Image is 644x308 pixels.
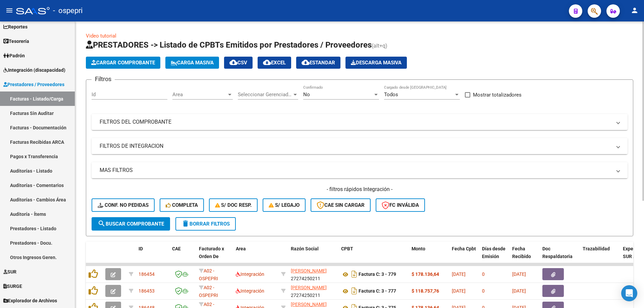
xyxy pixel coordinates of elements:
span: EXCEL [263,60,286,66]
span: [PERSON_NAME] [291,302,327,307]
datatable-header-cell: Monto [409,242,449,271]
span: PRESTADORES -> Listado de CPBTs Emitidos por Prestadores / Proveedores [86,40,372,50]
datatable-header-cell: CAE [169,242,196,271]
div: 27274250211 [291,267,336,281]
span: No [303,91,310,98]
strong: $ 118.757,76 [412,288,439,294]
span: 0 [482,288,485,294]
span: Prestadores / Proveedores [3,81,64,88]
button: Buscar Comprobante [92,217,170,231]
span: Días desde Emisión [482,246,505,259]
button: CSV [224,57,253,69]
datatable-header-cell: ID [136,242,169,271]
span: [DATE] [452,271,466,277]
span: Facturado x Orden De [199,246,224,259]
mat-icon: cloud_download [263,58,271,66]
span: Padrón [3,52,25,59]
datatable-header-cell: Fecha Recibido [509,242,540,271]
button: FC Inválida [376,198,425,212]
span: CAE [172,246,181,251]
mat-expansion-panel-header: FILTROS DEL COMPROBANTE [92,114,628,130]
mat-panel-title: MAS FILTROS [100,167,611,174]
i: Descargar documento [350,269,359,280]
datatable-header-cell: Fecha Cpbt [449,242,479,271]
span: [PERSON_NAME] [291,268,327,273]
span: CPBT [341,246,353,251]
span: Area [172,91,227,98]
span: A02 - OSPEPRI [199,268,218,281]
mat-icon: person [631,6,639,14]
span: [DATE] [452,288,466,294]
span: Reportes [3,23,28,30]
mat-panel-title: FILTROS DEL COMPROBANTE [100,118,611,126]
span: - ospepri [53,3,83,18]
button: S/ Doc Resp. [209,198,258,212]
mat-icon: search [98,220,106,228]
span: S/ Doc Resp. [215,202,252,208]
button: Carga Masiva [165,57,219,69]
span: Integración [236,288,264,294]
span: CAE SIN CARGAR [317,202,365,208]
span: Razón Social [291,246,319,251]
div: Open Intercom Messenger [621,285,637,301]
button: Borrar Filtros [175,217,236,231]
i: Descargar documento [350,286,359,296]
mat-icon: delete [181,220,190,228]
span: [PERSON_NAME] [291,285,327,290]
span: Area [236,246,246,251]
strong: Factura C: 3 - 779 [359,272,396,277]
datatable-header-cell: Area [233,242,278,271]
span: Borrar Filtros [181,221,230,227]
span: Buscar Comprobante [98,221,164,227]
span: Monto [412,246,425,251]
span: 186454 [139,271,155,277]
button: EXCEL [258,57,291,69]
button: CAE SIN CARGAR [311,198,371,212]
span: CSV [229,60,247,66]
span: 0 [482,271,485,277]
mat-panel-title: FILTROS DE INTEGRACION [100,142,611,150]
span: Todos [384,91,398,98]
button: Descarga Masiva [345,57,407,69]
span: Fecha Recibido [512,246,531,259]
span: Cargar Comprobante [91,60,155,66]
span: Integración (discapacidad) [3,66,65,74]
span: [DATE] [512,288,526,294]
button: S/ legajo [263,198,306,212]
span: Conf. no pedidas [98,202,149,208]
datatable-header-cell: Facturado x Orden De [196,242,233,271]
span: Explorador de Archivos [3,297,57,304]
span: Seleccionar Gerenciador [238,91,292,98]
span: S/ legajo [269,202,300,208]
span: (alt+q) [372,43,387,49]
span: 186453 [139,288,155,294]
span: [DATE] [512,271,526,277]
a: Video tutorial [86,33,116,39]
span: Tesorería [3,38,29,45]
div: 27274250211 [291,284,336,298]
datatable-header-cell: Doc Respaldatoria [540,242,580,271]
h3: Filtros [92,74,115,84]
app-download-masive: Descarga masiva de comprobantes (adjuntos) [345,57,407,69]
datatable-header-cell: Trazabilidad [580,242,620,271]
datatable-header-cell: Días desde Emisión [479,242,509,271]
button: Cargar Comprobante [86,57,160,69]
span: Carga Masiva [171,60,214,66]
span: Estandar [302,60,335,66]
span: A02 - OSPEPRI [199,285,218,298]
mat-expansion-panel-header: FILTROS DE INTEGRACION [92,138,628,154]
mat-icon: cloud_download [302,58,310,66]
span: Doc Respaldatoria [542,246,573,259]
span: ID [139,246,143,251]
button: Completa [160,198,204,212]
mat-icon: cloud_download [229,58,237,66]
button: Estandar [296,57,340,69]
span: Fecha Cpbt [452,246,476,251]
span: Completa [166,202,198,208]
span: SUR [3,268,16,275]
span: Descarga Masiva [351,60,401,66]
mat-icon: menu [5,6,13,14]
datatable-header-cell: CPBT [338,242,409,271]
strong: $ 178.136,64 [412,271,439,277]
datatable-header-cell: Razón Social [288,242,338,271]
